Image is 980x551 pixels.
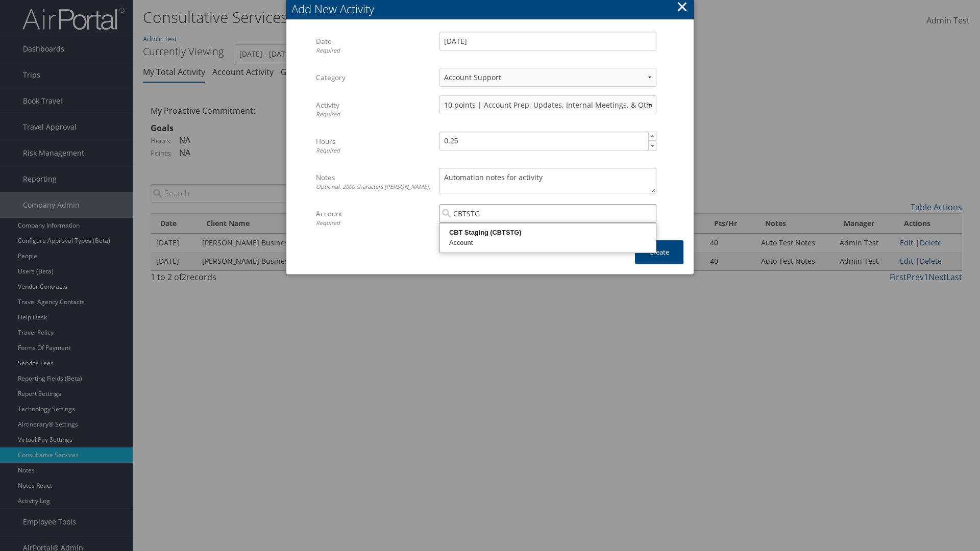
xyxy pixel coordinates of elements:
a: ▼ [648,141,656,151]
div: Account [442,238,654,248]
div: Required [316,219,432,228]
label: Notes [316,168,432,196]
span: ▼ [649,142,657,150]
label: Account [316,204,432,232]
label: Category [316,68,432,87]
div: CBT Staging (CBTSTG) [442,228,654,238]
label: Activity [316,95,432,123]
div: Required [316,146,432,155]
div: Add New Activity [291,1,694,17]
div: Required [316,110,432,119]
input: Search Accounts [439,204,656,223]
div: Optional. 2000 characters [PERSON_NAME]. [316,183,432,191]
button: Create [635,240,683,264]
span: ▲ [649,132,657,140]
div: Required [316,46,432,55]
a: ▲ [648,132,656,141]
label: Date [316,32,432,60]
label: Hours [316,132,432,160]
